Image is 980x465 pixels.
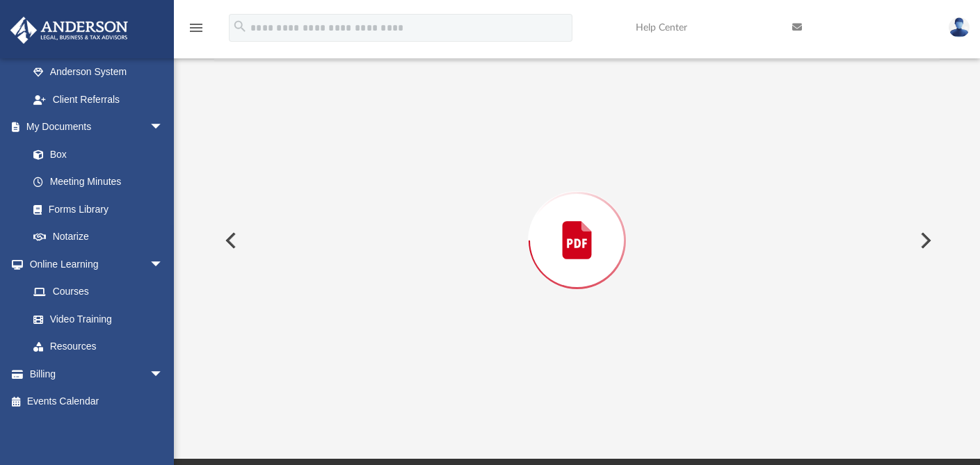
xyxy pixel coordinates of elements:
img: User Pic [949,17,970,38]
i: search [232,19,248,34]
i: menu [188,19,204,36]
a: Billingarrow_drop_down [10,360,184,388]
a: menu [188,26,204,36]
button: Next File [909,221,940,260]
a: Anderson System [19,58,177,86]
a: Notarize [19,223,177,251]
a: Video Training [19,305,170,333]
img: Anderson Advisors Platinum Portal [6,17,132,44]
a: Box [19,140,170,168]
a: Courses [19,278,177,306]
a: Meeting Minutes [19,168,177,196]
span: arrow_drop_down [150,360,177,389]
span: arrow_drop_down [150,113,177,142]
button: Previous File [214,221,245,260]
a: My Documentsarrow_drop_down [10,113,177,141]
a: Online Learningarrow_drop_down [10,250,177,278]
a: Forms Library [19,195,170,223]
a: Resources [19,333,177,361]
a: Client Referrals [19,85,177,113]
a: Events Calendar [10,388,184,416]
span: arrow_drop_down [150,250,177,279]
div: Preview [214,24,940,420]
